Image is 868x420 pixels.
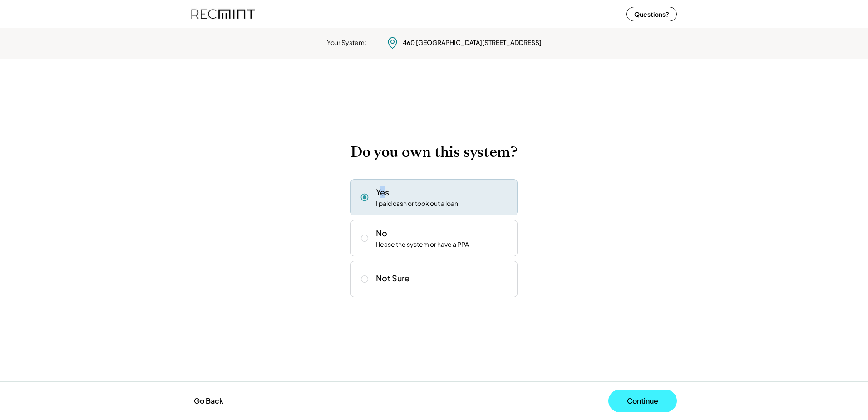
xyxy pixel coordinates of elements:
[191,391,226,411] button: Go Back
[376,199,458,208] div: I paid cash or took out a loan
[376,227,387,239] div: No
[376,240,469,249] div: I lease the system or have a PPA
[376,186,389,198] div: Yes
[376,273,409,283] div: Not Sure
[626,7,677,21] button: Questions?
[350,143,518,161] h2: Do you own this system?
[191,2,255,26] img: recmint-logotype%403x%20%281%29.jpeg
[403,38,542,47] div: 460 [GEOGRAPHIC_DATA][STREET_ADDRESS]
[327,38,366,47] div: Your System:
[608,390,677,412] button: Continue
